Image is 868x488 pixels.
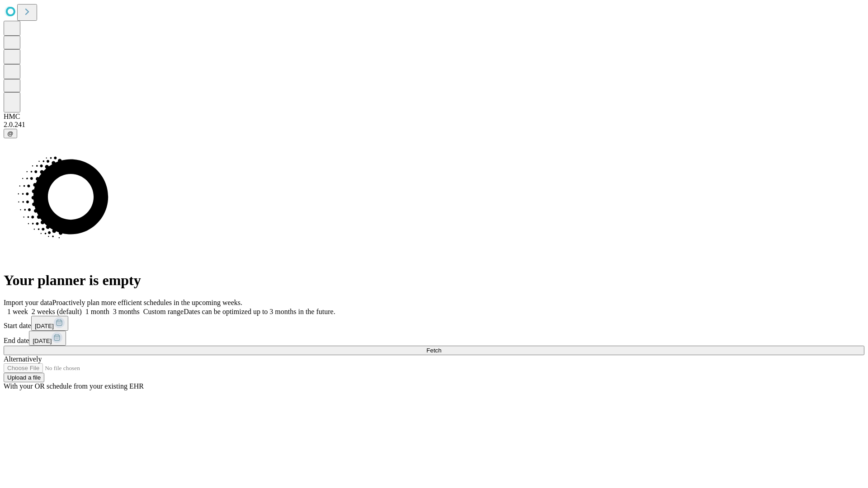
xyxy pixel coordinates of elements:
[4,272,864,289] h1: Your planner is empty
[7,308,28,315] span: 1 week
[4,316,864,331] div: Start date
[33,338,52,344] span: [DATE]
[31,316,68,331] button: [DATE]
[4,121,864,129] div: 2.0.241
[426,347,441,354] span: Fetch
[143,308,184,315] span: Custom range
[184,308,335,315] span: Dates can be optimized up to 3 months in the future.
[4,355,42,363] span: Alternatively
[4,346,864,355] button: Fetch
[4,129,17,138] button: @
[7,130,14,137] span: @
[113,308,140,315] span: 3 months
[85,308,109,315] span: 1 month
[4,299,52,306] span: Import your data
[35,323,54,329] span: [DATE]
[4,382,144,390] span: With your OR schedule from your existing EHR
[4,331,864,346] div: End date
[52,299,242,306] span: Proactively plan more efficient schedules in the upcoming weeks.
[4,373,44,382] button: Upload a file
[32,308,82,315] span: 2 weeks (default)
[29,331,66,346] button: [DATE]
[4,113,864,121] div: HMC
